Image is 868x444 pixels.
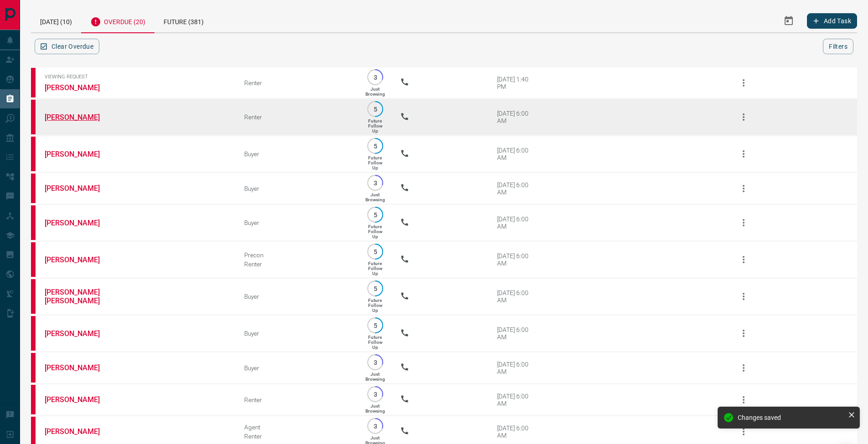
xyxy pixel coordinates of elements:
div: property.ca [31,279,36,314]
p: 5 [372,285,379,292]
div: Buyer [244,293,350,300]
div: Buyer [244,219,350,226]
div: [DATE] 6:00 AM [497,393,536,407]
div: property.ca [31,205,36,240]
div: [DATE] 6:00 AM [497,326,536,341]
p: 3 [372,359,379,366]
div: property.ca [31,316,36,351]
div: Renter [244,396,350,403]
p: Future Follow Up [368,261,382,276]
div: [DATE] 6:00 AM [497,289,536,304]
div: [DATE] 1:40 PM [497,76,536,90]
p: Just Browsing [365,192,385,202]
div: [DATE] 6:00 AM [497,110,536,124]
div: [DATE] (10) [31,9,81,32]
div: property.ca [31,242,36,277]
div: property.ca [31,137,36,171]
div: property.ca [31,174,36,203]
div: Renter [244,113,350,121]
a: [PERSON_NAME] [45,363,113,372]
p: 3 [372,179,379,186]
button: Clear Overdue [35,39,99,54]
div: Renter [244,433,350,440]
p: 3 [372,391,379,398]
p: 5 [372,106,379,112]
a: [PERSON_NAME] [45,395,113,404]
p: 3 [372,423,379,429]
div: [DATE] 6:00 AM [497,147,536,161]
a: [PERSON_NAME] [45,255,113,264]
p: Just Browsing [365,372,385,382]
p: 5 [372,143,379,149]
p: Future Follow Up [368,118,382,133]
div: property.ca [31,68,36,97]
p: 3 [372,74,379,81]
div: Overdue (20) [81,9,154,33]
p: 5 [372,248,379,255]
a: [PERSON_NAME] [45,219,113,227]
div: [DATE] 6:00 AM [497,252,536,267]
div: Agent [244,424,350,431]
div: [DATE] 6:00 AM [497,215,536,230]
a: [PERSON_NAME] [45,184,113,193]
p: 5 [372,211,379,218]
button: Select Date Range [778,10,800,32]
a: [PERSON_NAME] [45,113,113,122]
div: Buyer [244,185,350,192]
a: [PERSON_NAME] [45,329,113,338]
div: property.ca [31,385,36,414]
div: Buyer [244,150,350,158]
a: [PERSON_NAME] [PERSON_NAME] [45,288,113,305]
a: [PERSON_NAME] [45,427,113,436]
p: Future Follow Up [368,224,382,239]
button: Filters [823,39,853,54]
div: [DATE] 6:00 AM [497,181,536,196]
button: Add Task [807,13,857,29]
div: property.ca [31,100,36,134]
div: Buyer [244,330,350,337]
div: Renter [244,260,350,268]
div: [DATE] 6:00 AM [497,361,536,375]
p: Future Follow Up [368,155,382,170]
span: Viewing Request [45,74,231,80]
p: 5 [372,322,379,329]
p: Just Browsing [365,87,385,97]
a: [PERSON_NAME] [45,83,113,92]
a: [PERSON_NAME] [45,150,113,158]
div: Future (381) [154,9,213,32]
p: Future Follow Up [368,335,382,350]
div: Renter [244,79,350,87]
div: Buyer [244,364,350,372]
p: Just Browsing [365,403,385,413]
div: property.ca [31,353,36,383]
div: Precon [244,251,350,259]
div: Changes saved [738,414,844,421]
p: Future Follow Up [368,298,382,313]
div: [DATE] 6:00 AM [497,424,536,439]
